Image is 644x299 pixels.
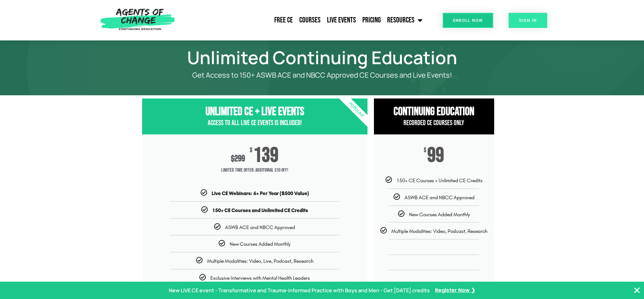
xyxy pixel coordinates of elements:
[424,147,426,154] span: $
[231,153,234,164] span: $
[319,73,393,147] div: Popular
[404,119,464,127] span: Recorded CE Courses Only
[169,286,430,295] p: New LIVE CE event - Transformative and Trauma-informed Practice with Boys and Men - Get [DATE] cr...
[253,147,278,164] span: 139
[443,13,493,28] a: Enroll Now
[139,50,505,65] h1: Unlimited Continuing Education
[384,12,426,28] a: Resources
[453,18,483,22] span: Enroll Now
[142,164,367,177] span: Limited Time Offer: Additional $10 OFF!
[142,105,367,119] h3: Unlimited CE + Live Events
[208,119,302,127] span: Access to All Live CE Events Is Included!
[519,18,537,22] span: SIGN IN
[509,13,547,28] a: SIGN IN
[271,12,296,28] a: Free CE
[404,194,475,201] span: ASWB ACE and NBCC Approved
[225,224,295,230] span: ASWB ACE and NBCC Approved
[210,275,310,281] span: Exclusive Interviews with Mental Health Leaders
[178,12,426,28] nav: Menu
[396,177,483,184] span: 150+ CE Courses + Unlimited CE Credits
[230,241,291,247] span: New Courses Added Monthly
[296,12,324,28] a: Courses
[212,207,308,213] b: 150+ CE Courses and Unlimited CE Credits
[633,286,641,294] button: Close Banner
[207,258,313,264] span: Multiple Modalities: Video, Live, Podcast, Research
[427,147,444,164] span: 99
[212,190,309,196] b: Live CE Webinars: 6+ Per Year ($500 Value)
[409,211,470,218] span: New Courses Added Monthly
[250,147,252,154] span: $
[165,71,480,79] p: Get Access to 150+ ASWB ACE and NBCC Approved CE Courses and Live Events!
[231,153,245,164] div: 299
[435,286,475,295] a: Register Now ❯
[359,12,384,28] a: Pricing
[374,105,494,119] h3: Continuing Education
[391,228,487,234] span: Multiple Modalities: Video, Podcast, Research
[324,12,359,28] a: Live Events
